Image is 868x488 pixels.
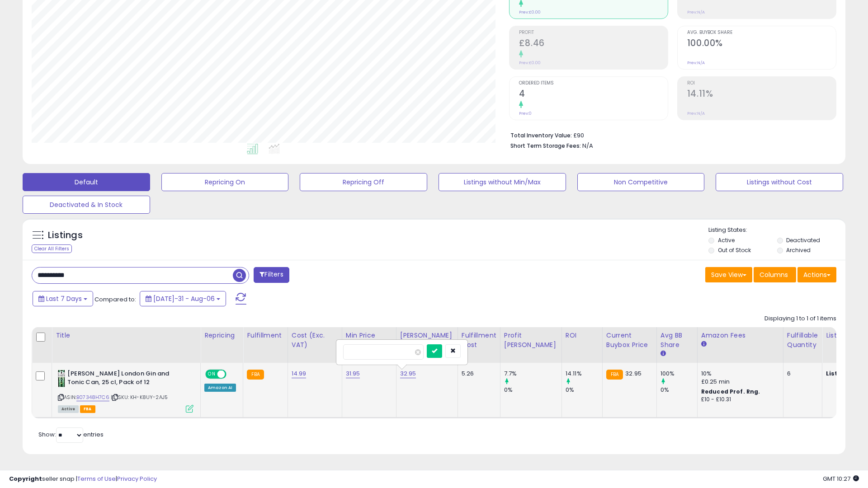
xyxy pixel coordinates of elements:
[48,229,83,242] h5: Listings
[701,396,776,404] div: £10 - £10.31
[687,111,705,116] small: Prev: N/A
[94,295,136,304] span: Compared to:
[204,384,236,392] div: Amazon AI
[346,369,360,378] a: 31.95
[701,340,707,348] small: Amazon Fees.
[519,60,541,66] small: Prev: £0.00
[32,244,72,253] div: Clear All Filters
[519,89,668,101] h2: 4
[38,430,104,439] span: Show: entries
[687,38,836,50] h2: 100.00%
[759,270,788,279] span: Columns
[826,369,867,378] b: Listed Price:
[204,331,239,340] div: Repricing
[510,131,572,139] b: Total Inventory Value:
[582,141,593,150] span: N/A
[606,331,653,350] div: Current Buybox Price
[225,371,240,378] span: OFF
[787,331,818,350] div: Fulfillable Quantity
[797,267,836,282] button: Actions
[292,369,307,378] a: 14.99
[462,370,493,378] div: 5.26
[58,405,79,413] span: All listings currently available for purchase on Amazon
[76,394,109,401] a: B07348H7C6
[346,331,392,340] div: Min Price
[67,370,177,389] b: [PERSON_NAME] London Gin and Tonic Can, 25 cl, Pack of 12
[786,246,811,254] label: Archived
[9,475,157,483] div: seller snap | |
[787,370,815,378] div: 6
[519,30,668,35] span: Profit
[718,246,751,254] label: Out of Stock
[705,267,752,282] button: Save View
[117,474,157,483] a: Privacy Policy
[439,173,566,191] button: Listings without Min/Max
[716,173,843,191] button: Listings without Cost
[504,331,558,350] div: Profit [PERSON_NAME]
[510,129,830,140] li: £90
[400,331,454,340] div: [PERSON_NAME]
[687,30,836,35] span: Avg. Buybox Share
[77,474,116,483] a: Terms of Use
[58,370,193,412] div: ASIN:
[400,369,416,378] a: 32.95
[9,474,42,483] strong: Copyright
[660,331,693,350] div: Avg BB Share
[718,236,735,244] label: Active
[687,9,705,15] small: Prev: N/A
[247,370,264,380] small: FBA
[23,173,150,191] button: Default
[625,369,642,378] span: 32.95
[687,81,836,86] span: ROI
[153,294,215,303] span: [DATE]-31 - Aug-06
[519,111,532,116] small: Prev: 0
[46,294,82,303] span: Last 7 Days
[33,291,93,306] button: Last 7 Days
[566,386,602,394] div: 0%
[701,331,779,340] div: Amazon Fees
[111,394,168,401] span: | SKU: KH-K8UY-2AJ5
[462,331,496,350] div: Fulfillment Cost
[577,173,705,191] button: Non Competitive
[292,331,338,350] div: Cost (Exc. VAT)
[660,350,666,358] small: Avg BB Share.
[504,386,561,394] div: 0%
[519,38,668,50] h2: £8.46
[161,173,289,191] button: Repricing On
[23,196,150,214] button: Deactivated & In Stock
[754,267,796,282] button: Columns
[510,142,581,150] b: Short Term Storage Fees:
[708,226,845,235] p: Listing States:
[519,9,541,15] small: Prev: £0.00
[519,81,668,86] span: Ordered Items
[786,236,820,244] label: Deactivated
[58,370,65,388] img: 41+pOi29BcL._SL40_.jpg
[56,331,197,340] div: Title
[606,370,623,380] small: FBA
[701,370,776,378] div: 10%
[300,173,427,191] button: Repricing Off
[660,386,697,394] div: 0%
[140,291,226,306] button: [DATE]-31 - Aug-06
[566,370,602,378] div: 14.11%
[701,378,776,386] div: £0.25 min
[687,60,705,66] small: Prev: N/A
[823,474,859,483] span: 2025-08-16 10:27 GMT
[566,331,599,340] div: ROI
[764,314,836,323] div: Displaying 1 to 1 of 1 items
[701,388,760,395] b: Reduced Prof. Rng.
[504,370,561,378] div: 7.7%
[206,371,217,378] span: ON
[80,405,95,413] span: FBA
[687,89,836,101] h2: 14.11%
[247,331,283,340] div: Fulfillment
[660,370,697,378] div: 100%
[254,267,289,283] button: Filters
